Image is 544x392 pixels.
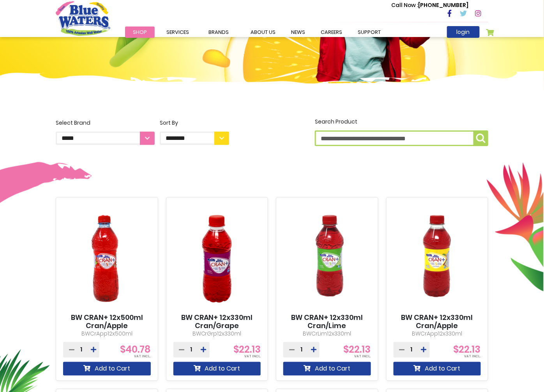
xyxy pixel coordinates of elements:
a: BW CRAN+ 12x330ml Cran/Grape [173,314,261,330]
p: BWCrLim12x330ml [283,330,371,338]
img: BW CRAN+ 12x330ml Cran/Grape [173,204,261,314]
a: News [283,26,313,38]
span: Brands [208,28,229,36]
a: BW CRAN+ 12x330ml Cran/Lime [283,314,371,330]
img: BW CRAN+ 12x330ml Cran/Lime [283,204,371,314]
button: Search Product [473,131,488,146]
div: Sort By [160,119,229,127]
a: support [350,26,389,38]
label: Select Brand [56,119,155,145]
p: BWCrApp12x330ml [394,330,481,338]
a: login [447,26,480,38]
p: BWCrGrp12x330ml [173,330,261,338]
span: $22.13 [233,343,261,356]
select: Sort By [160,132,229,145]
p: BWCrApp12x500ml [63,330,151,338]
select: Select Brand [56,132,155,145]
span: $40.78 [120,343,151,356]
button: Add to Cart [283,362,371,376]
a: careers [313,26,350,38]
a: store logo [56,1,110,35]
p: [PHONE_NUMBER] [391,1,469,9]
button: Add to Cart [173,362,261,376]
img: search-icon.png [476,134,486,143]
label: Search Product [315,118,488,146]
a: BW CRAN+ 12x500ml Cran/Apple [63,314,151,330]
span: Call Now : [391,1,419,9]
span: $22.13 [344,343,371,356]
a: BW CRAN+ 12x330ml Cran/Apple [394,314,481,330]
button: Add to Cart [63,362,151,376]
span: Shop [133,28,147,36]
span: $22.13 [454,343,481,356]
input: Search Product [315,131,488,146]
img: BW CRAN+ 12x500ml Cran/Apple [63,204,151,314]
img: BW CRAN+ 12x330ml Cran/Apple [394,204,481,314]
span: Services [166,28,189,36]
button: Add to Cart [394,362,481,376]
a: about us [243,26,283,38]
